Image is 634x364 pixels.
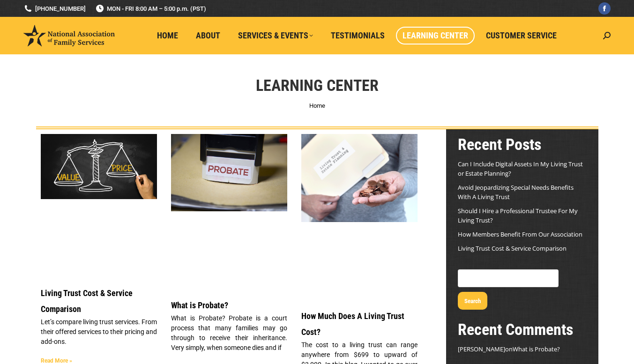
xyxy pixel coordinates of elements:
[171,300,228,310] a: What is Probate?
[598,2,611,15] a: Facebook page opens in new window
[458,345,505,353] span: [PERSON_NAME]
[324,27,391,45] a: Testimonials
[458,292,487,310] button: Search
[458,344,587,354] footer: on
[256,75,379,96] h1: Learning Center
[458,183,574,201] a: Avoid Jeopardizing Special Needs Benefits With A Living Trust
[486,30,557,41] span: Customer Service
[403,30,468,41] span: Learning Center
[41,134,157,276] a: Living Trust Service and Price Comparison Blog Image
[157,30,178,41] span: Home
[238,30,313,41] span: Services & Events
[396,27,475,45] a: Learning Center
[309,102,325,109] a: Home
[458,319,587,340] h2: Recent Comments
[458,230,582,238] a: How Members Benefit From Our Association
[171,134,287,288] a: What is Probate?
[23,4,86,13] a: [PHONE_NUMBER]
[23,25,115,46] img: National Association of Family Services
[95,4,206,13] span: MON - FRI 8:00 AM – 5:00 p.m. (PST)
[171,313,287,353] p: What is Probate? Probate is a court process that many families may go through to receive their in...
[41,357,72,364] a: Read more about Living Trust Cost & Service Comparison
[301,134,418,222] img: Living Trust Cost
[41,317,157,347] p: Let’s compare living trust services. From their offered services to their pricing and add-ons.
[196,30,220,41] span: About
[171,134,287,211] img: What is Probate?
[189,27,227,45] a: About
[150,27,185,45] a: Home
[513,345,560,353] a: What is Probate?
[301,311,404,337] a: How Much Does A Living Trust Cost?
[301,134,418,299] a: Living Trust Cost
[331,30,385,41] span: Testimonials
[41,134,157,199] img: Living Trust Service and Price Comparison Blog Image
[458,244,567,253] a: Living Trust Cost & Service Comparison
[458,207,578,224] a: Should I Hire a Professional Trustee For My Living Trust?
[458,134,587,155] h2: Recent Posts
[41,288,133,314] a: Living Trust Cost & Service Comparison
[458,160,583,178] a: Can I Include Digital Assets In My Living Trust or Estate Planning?
[479,27,563,45] a: Customer Service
